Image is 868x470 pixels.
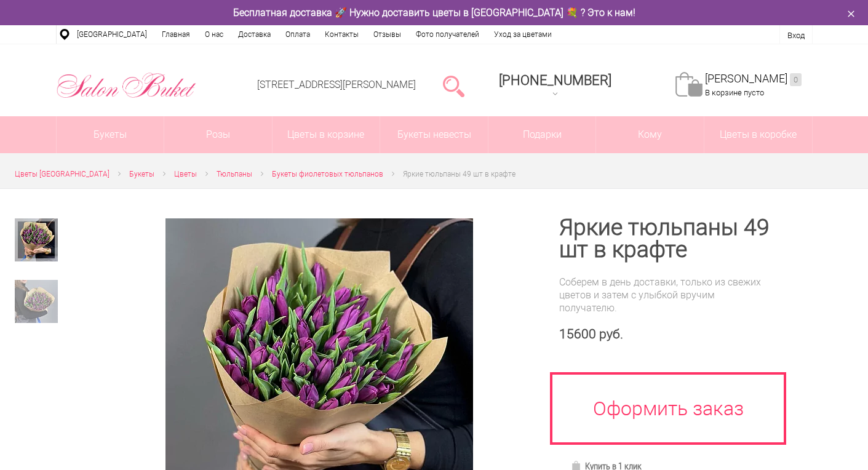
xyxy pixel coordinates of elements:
[197,25,231,44] a: О нас
[164,116,272,153] a: Розы
[231,25,278,44] a: Доставка
[15,168,109,181] a: Цветы [GEOGRAPHIC_DATA]
[47,6,822,19] div: Бесплатная доставка 🚀 Нужно доставить цветы в [GEOGRAPHIC_DATA] 💐 ? Это к нам!
[408,25,487,44] a: Фото получателей
[278,25,317,44] a: Оплата
[154,25,197,44] a: Главная
[487,25,559,44] a: Уход за цветами
[559,217,771,261] h1: Яркие тюльпаны 49 шт в крафте
[70,25,154,44] a: [GEOGRAPHIC_DATA]
[217,168,252,181] a: Тюльпаны
[15,170,109,178] span: Цветы [GEOGRAPHIC_DATA]
[559,327,771,342] div: 15600 руб.
[559,276,771,314] div: Соберем в день доставки, только из свежих цветов и затем с улыбкой вручим получателю.
[129,168,154,181] a: Букеты
[366,25,408,44] a: Отзывы
[787,31,805,40] a: Вход
[492,68,619,103] a: [PHONE_NUMBER]
[174,168,197,181] a: Цветы
[596,116,704,153] span: Кому
[705,88,764,97] span: В корзине пусто
[499,73,611,88] span: [PHONE_NUMBER]
[174,170,197,178] span: Цветы
[317,25,366,44] a: Контакты
[704,116,812,153] a: Цветы в коробке
[257,79,416,90] a: [STREET_ADDRESS][PERSON_NAME]
[217,170,252,178] span: Тюльпаны
[380,116,488,153] a: Букеты невесты
[790,73,802,86] ins: 0
[273,116,380,153] a: Цветы в корзине
[550,372,786,445] a: Оформить заказ
[129,170,154,178] span: Букеты
[705,72,802,86] a: [PERSON_NAME]
[403,170,516,178] span: Яркие тюльпаны 49 шт в крафте
[56,70,197,102] img: Цветы Нижний Новгород
[488,116,596,153] a: Подарки
[272,170,383,178] span: Букеты фиолетовых тюльпанов
[272,168,383,181] a: Букеты фиолетовых тюльпанов
[57,116,164,153] a: Букеты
